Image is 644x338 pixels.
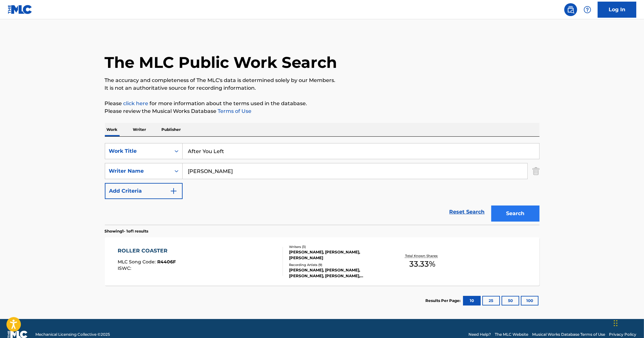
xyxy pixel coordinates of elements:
[35,332,110,337] span: Mechanical Licensing Collective © 2025
[521,296,539,306] button: 100
[160,123,183,136] p: Publisher
[217,108,252,114] a: Terms of Use
[289,262,386,267] div: Recording Artists ( 9 )
[495,332,528,337] a: The MLC Website
[105,77,540,84] p: The accuracy and completeness of The MLC's data is determined solely by our Members.
[502,296,519,306] button: 50
[567,6,575,14] img: search
[405,253,440,258] p: Total Known Shares:
[118,265,133,271] span: ISWC :
[564,3,577,16] a: Public Search
[105,84,540,92] p: It is not an authoritative source for recording information.
[105,183,183,199] button: Add Criteria
[532,163,540,179] img: Delete Criterion
[157,259,176,265] span: R4406F
[289,267,386,279] div: [PERSON_NAME], [PERSON_NAME], [PERSON_NAME], [PERSON_NAME], [PERSON_NAME]
[105,123,120,136] p: Work
[105,53,337,72] h1: The MLC Public Work Search
[598,2,636,18] a: Log In
[170,187,177,195] img: 9d2ae6d4665cec9f34b9.svg
[491,206,540,222] button: Search
[109,167,167,175] div: Writer Name
[8,5,32,14] img: MLC Logo
[446,205,488,219] a: Reset Search
[581,3,594,16] div: Help
[463,296,481,306] button: 10
[105,143,540,225] form: Search Form
[105,100,540,107] p: Please for more information about the terms used in the database.
[426,298,462,304] p: Results Per Page:
[409,258,435,270] span: 33.33 %
[105,237,540,286] a: ROLLER COASTERMLC Song Code:R4406FISWC:Writers (3)[PERSON_NAME], [PERSON_NAME], [PERSON_NAME]Reco...
[105,228,149,234] p: Showing 1 - 1 of 1 results
[482,296,500,306] button: 25
[614,314,618,333] div: Drag
[118,259,157,265] span: MLC Song Code :
[123,100,149,106] a: click here
[289,244,386,249] div: Writers ( 3 )
[612,307,644,338] iframe: Chat Widget
[468,332,491,337] a: Need Help?
[131,123,148,136] p: Writer
[532,332,605,337] a: Musical Works Database Terms of Use
[109,147,167,155] div: Work Title
[289,249,386,261] div: [PERSON_NAME], [PERSON_NAME], [PERSON_NAME]
[118,247,176,255] div: ROLLER COASTER
[609,332,636,337] a: Privacy Policy
[105,107,540,115] p: Please review the Musical Works Database
[584,6,591,14] img: help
